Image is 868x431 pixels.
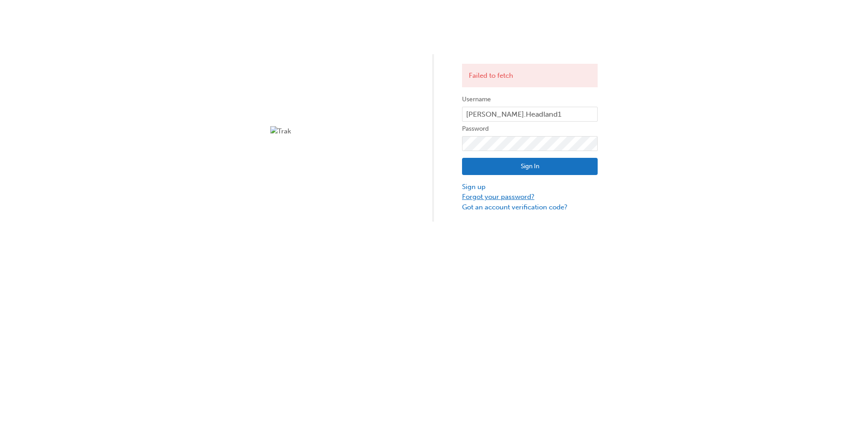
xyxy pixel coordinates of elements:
img: Trak [270,126,406,137]
button: Sign In [462,158,598,175]
label: Password [462,123,598,134]
label: Username [462,94,598,105]
div: Failed to fetch [462,64,598,88]
a: Forgot your password? [462,192,598,202]
a: Sign up [462,182,598,192]
input: Username [462,107,598,122]
a: Got an account verification code? [462,202,598,213]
